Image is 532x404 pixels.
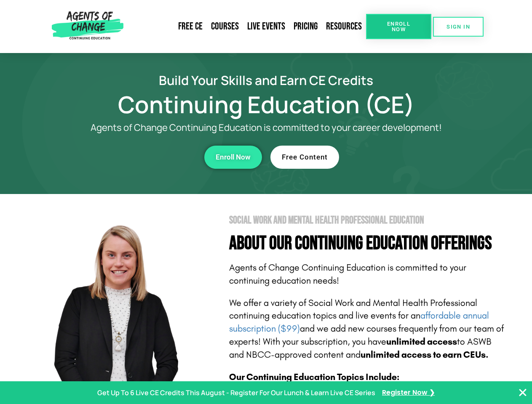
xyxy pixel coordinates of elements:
[26,95,506,114] h1: Continuing Education (CE)
[174,17,207,36] a: Free CE
[229,262,466,286] span: Agents of Change Continuing Education is committed to your continuing education needs!
[60,122,473,133] p: Agents of Change Continuing Education is committed to your career development!
[446,24,470,29] span: SIGN IN
[229,215,506,226] h2: Social Work and Mental Health Professional Education
[322,17,366,36] a: Resources
[518,388,528,398] button: Close Banner
[366,14,431,39] a: Enroll Now
[289,17,322,36] a: Pricing
[229,372,399,383] b: Our Continuing Education Topics Include:
[386,336,457,347] b: unlimited access
[380,21,418,32] span: Enroll Now
[282,154,328,161] span: Free Content
[270,146,339,169] a: Free Content
[97,387,375,399] p: Get Up To 6 Live CE Credits This August - Register For Our Lunch & Learn Live CE Series
[26,74,506,86] h2: Build Your Skills and Earn CE Credits
[127,17,366,36] nav: Menu
[433,17,484,37] a: SIGN IN
[229,297,506,361] p: We offer a variety of Social Work and Mental Health Professional continuing education topics and ...
[243,17,289,36] a: Live Events
[216,154,251,161] span: Enroll Now
[361,349,489,360] b: unlimited access to earn CEUs.
[204,146,262,169] a: Enroll Now
[229,234,506,253] h4: About Our Continuing Education Offerings
[382,387,435,399] a: Register Now ❯
[207,17,243,36] a: Courses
